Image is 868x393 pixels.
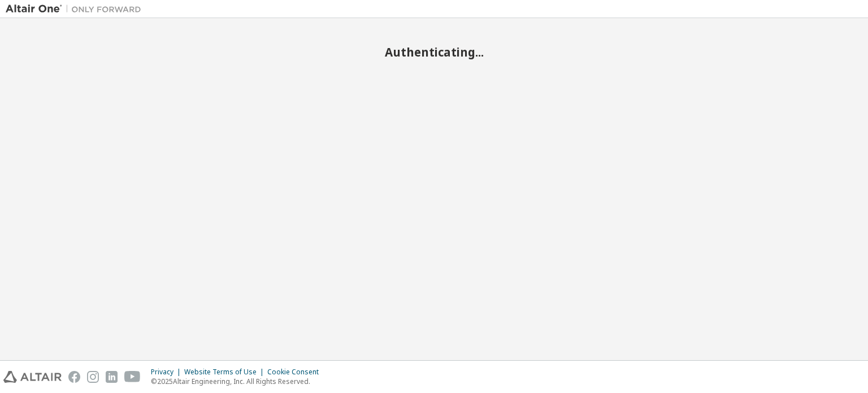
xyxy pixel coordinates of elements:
[6,3,147,15] img: Altair One
[106,371,118,383] img: linkedin.svg
[151,368,184,377] div: Privacy
[6,45,862,59] h2: Authenticating...
[184,368,267,377] div: Website Terms of Use
[3,371,62,383] img: altair_logo.svg
[124,371,141,383] img: youtube.svg
[68,371,80,383] img: facebook.svg
[267,368,325,377] div: Cookie Consent
[151,377,325,386] p: © 2025 Altair Engineering, Inc. All Rights Reserved.
[87,371,99,383] img: instagram.svg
